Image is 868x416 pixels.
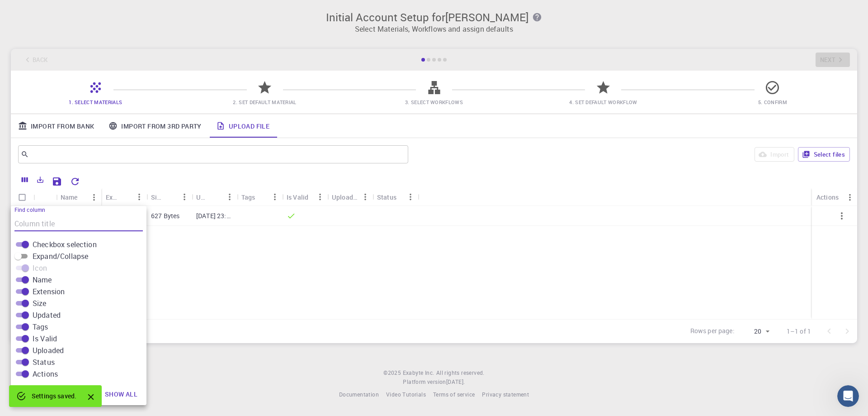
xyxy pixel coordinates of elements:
div: Updated [196,188,208,206]
button: Menu [177,190,192,204]
button: Menu [358,190,373,204]
span: Tags [33,321,48,332]
input: Column title [14,217,143,231]
button: Close [84,390,98,404]
a: Video Tutorials [386,390,426,399]
span: Exabyte Inc. [403,369,434,376]
span: 1. Select Materials [69,99,122,105]
span: Documentation [339,391,379,398]
button: Reset Explorer Settings [66,172,84,191]
span: Terms of service [433,391,475,398]
div: Columns [11,206,146,405]
a: Upload File [209,114,277,138]
button: Export [33,172,48,187]
p: 1–1 of 1 [787,327,811,336]
span: Extension [33,286,65,297]
span: Updated [33,310,61,320]
span: 2. Set Default Material [233,99,296,105]
span: Checkbox selection [33,239,97,250]
a: Import From Bank [11,114,101,138]
span: Status [33,357,55,368]
button: Menu [87,190,101,205]
div: Status [373,188,418,206]
div: Actions [816,188,839,206]
button: Select files [798,147,850,162]
p: 627 Bytes [151,211,179,220]
p: Rows per page: [690,326,735,337]
div: Actions [812,188,857,206]
a: Documentation [339,390,379,399]
span: Expand/Collapse [33,251,88,262]
button: Sort [208,190,222,204]
span: Uploaded [33,345,64,356]
div: 20 [738,325,772,338]
span: Support [18,6,49,14]
p: Select Materials, Workflows and assign defaults [16,24,852,34]
button: Menu [403,190,418,204]
span: Name [33,274,52,285]
div: Icon [33,188,56,206]
div: Uploaded [332,188,358,206]
span: 4. Set Default Workflow [569,99,637,105]
div: Tags [237,188,282,206]
button: Menu [843,190,857,205]
button: Sort [163,190,177,204]
button: Menu [132,190,146,204]
p: [DATE] 23:27 PM [196,211,232,220]
button: Menu [222,190,237,204]
div: Extension [106,188,118,206]
div: Updated [192,188,237,206]
div: Uploaded [327,188,373,206]
span: [DATE] . [446,378,465,385]
button: Columns [17,172,33,187]
span: All rights reserved. [436,368,485,378]
button: Menu [313,190,327,204]
label: Find column [14,206,45,214]
button: Save Explorer Settings [48,172,66,191]
div: Size [146,188,192,206]
span: Video Tutorials [386,391,426,398]
span: Icon [33,263,47,273]
button: Menu [268,190,282,204]
div: Tags [241,188,255,206]
span: 5. Confirm [758,99,787,105]
span: Size [33,298,47,309]
iframe: Intercom live chat [837,385,859,407]
span: Platform version [403,378,446,387]
div: Size [151,188,163,206]
div: Name [61,188,78,206]
span: Is Valid [33,333,57,344]
span: © 2025 [383,368,402,378]
a: Privacy statement [482,390,529,399]
a: Terms of service [433,390,475,399]
span: Privacy statement [482,391,529,398]
span: 3. Select Workflows [405,99,463,105]
a: Import From 3rd Party [101,114,208,138]
h3: Initial Account Setup for [PERSON_NAME] [16,11,852,24]
button: Sort [118,190,132,204]
div: Is Valid [287,188,308,206]
div: Status [377,188,396,206]
a: Exabyte Inc. [403,368,434,378]
div: Is Valid [282,188,327,206]
div: Extension [101,188,146,206]
a: [DATE]. [446,378,465,387]
div: Name [56,188,101,206]
div: Settings saved. [32,388,76,404]
span: Actions [33,368,58,379]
